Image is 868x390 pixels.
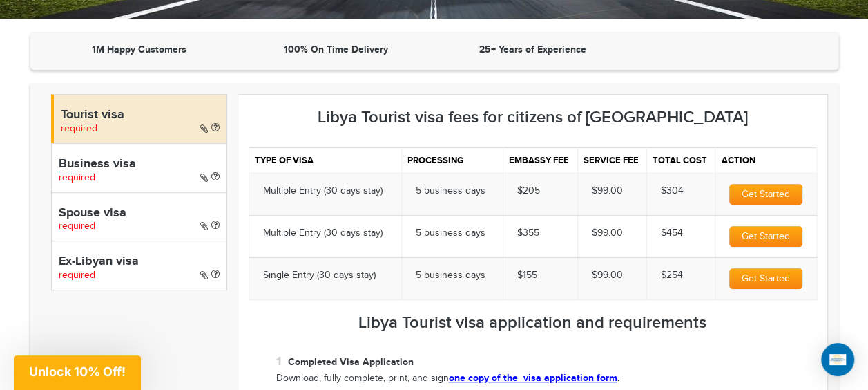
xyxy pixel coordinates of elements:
th: Type of visa [249,148,402,174]
h4: Business visa [59,158,220,171]
span: Single Entry (30 days stay) [263,270,376,281]
span: $205 [517,185,540,196]
h4: Ex-Libyan visa [59,255,220,269]
p: Download, fully complete, print, and sign [276,371,817,386]
h3: Libya Tourist visa fees for citizens of [GEOGRAPHIC_DATA] [249,109,817,127]
span: required [61,123,97,134]
span: $99.00 [592,228,623,239]
span: $99.00 [592,270,623,281]
span: $99.00 [592,185,623,196]
strong: 100% On Time Delivery [284,44,388,55]
h4: Spouse visa [59,207,220,221]
h3: Libya Tourist visa application and requirements [249,314,817,332]
button: Get Started [729,268,802,289]
span: Multiple Entry (30 days stay) [263,185,383,196]
div: Open Intercom Messenger [821,343,854,376]
a: Get Started [729,273,802,284]
h4: Tourist visa [61,109,220,122]
span: $454 [661,228,683,239]
span: 5 business days [416,228,485,239]
iframe: Customer reviews powered by Trustpilot [635,43,824,59]
a: Get Started [729,189,802,200]
th: Service fee [577,148,646,174]
th: Processing [402,148,503,174]
span: Unlock 10% Off! [29,364,126,379]
span: $304 [661,185,684,196]
a: Get Started [729,231,802,242]
span: Multiple Entry (30 days stay) [263,228,383,239]
span: $155 [517,270,537,281]
strong: Completed Visa Application [288,356,414,368]
strong: . [449,372,620,384]
strong: 1M Happy Customers [92,44,186,55]
button: Get Started [729,226,802,247]
span: required [59,270,95,281]
th: Embassy fee [503,148,578,174]
button: Get Started [729,184,802,205]
div: Unlock 10% Off! [14,355,141,390]
span: $355 [517,228,539,239]
span: $254 [661,270,683,281]
th: Total cost [647,148,715,174]
span: 5 business days [416,185,485,196]
span: required [59,172,95,183]
strong: 25+ Years of Experience [479,44,586,55]
a: one copy of the visa application form [449,372,617,384]
th: Action [715,148,816,174]
span: required [59,221,95,232]
span: 5 business days [416,270,485,281]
